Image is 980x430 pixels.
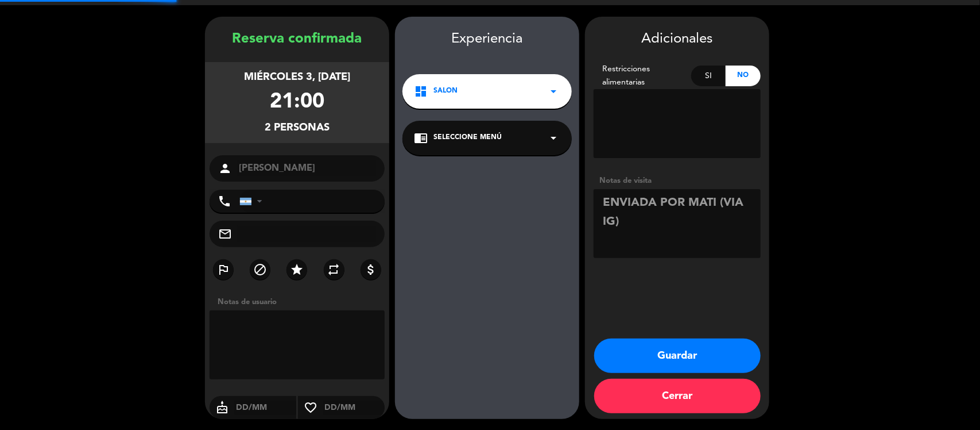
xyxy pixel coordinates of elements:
[414,131,428,145] i: chrome_reader_mode
[364,263,378,277] i: attach_money
[594,63,691,89] div: Restricciones alimentarias
[323,401,385,415] input: DD/MM
[253,263,267,277] i: block
[216,263,230,277] i: outlined_flag
[218,194,231,208] i: phone
[594,28,761,51] div: Adicionales
[327,263,341,277] i: repeat
[395,28,579,51] div: Experiencia
[205,28,389,51] div: Reserva confirmada
[726,66,761,86] div: No
[433,132,502,144] span: Seleccione Menú
[210,401,235,414] i: cake
[547,85,560,98] i: arrow_drop_down
[218,162,232,175] i: person
[594,379,761,413] button: Cerrar
[298,401,323,414] i: favorite_border
[290,263,304,277] i: star
[212,296,389,308] div: Notas de usuario
[594,175,761,187] div: Notas de visita
[218,227,232,241] i: mail_outline
[433,86,458,97] span: SALON
[547,131,560,145] i: arrow_drop_down
[691,66,726,86] div: Si
[244,69,350,86] div: miércoles 3, [DATE]
[270,86,324,120] div: 21:00
[240,190,266,212] div: Argentina: +54
[265,120,330,136] div: 2 personas
[235,401,296,415] input: DD/MM
[414,85,428,98] i: dashboard
[594,339,761,373] button: Guardar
